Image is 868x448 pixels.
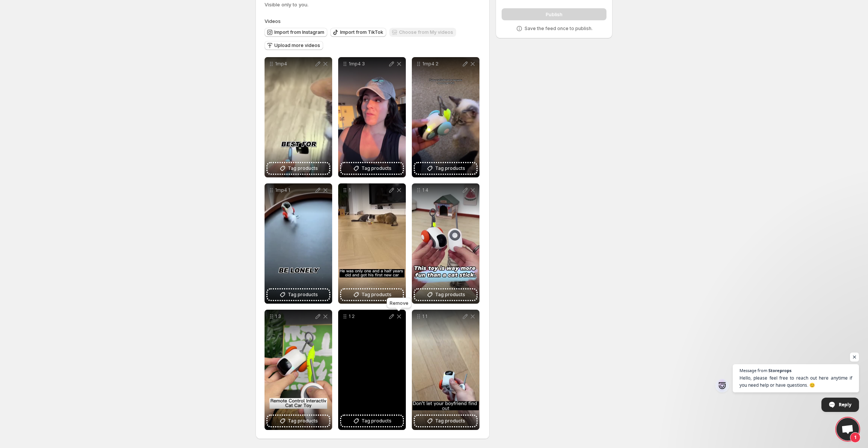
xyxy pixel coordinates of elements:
[265,41,323,50] button: Upload more videos
[268,416,329,426] button: Tag products
[415,163,476,174] button: Tag products
[341,163,403,174] button: Tag products
[412,310,479,430] div: 1 1Tag products
[349,313,388,319] p: 1 2
[275,61,314,67] p: 1mp4
[341,416,403,426] button: Tag products
[435,165,465,172] span: Tag products
[288,165,318,172] span: Tag products
[341,289,403,300] button: Tag products
[274,42,320,48] span: Upload more videos
[422,61,461,67] p: 1mp4 2
[836,418,859,440] a: Open chat
[435,417,465,425] span: Tag products
[415,289,476,300] button: Tag products
[275,187,314,193] p: 1mp4 1
[338,57,406,177] div: 1mp4 3Tag products
[435,291,465,298] span: Tag products
[839,398,851,411] span: Reply
[265,2,308,8] span: Visible only to you.
[349,61,388,67] p: 1mp4 3
[265,18,281,24] span: Videos
[330,28,386,37] button: Import from TikTok
[768,368,791,372] span: Storeprops
[412,183,479,304] div: 1 4Tag products
[850,432,860,443] span: 1
[268,289,329,300] button: Tag products
[288,417,318,425] span: Tag products
[349,187,388,193] p: 1
[422,187,461,193] p: 1 4
[274,29,324,35] span: Import from Instagram
[739,368,767,372] span: Message from
[288,291,318,298] span: Tag products
[739,374,852,389] span: Hello, please feel free to reach out here anytime if you need help or have questions. 😊
[361,165,392,172] span: Tag products
[361,291,392,298] span: Tag products
[265,183,332,304] div: 1mp4 1Tag products
[422,313,461,319] p: 1 1
[412,57,479,177] div: 1mp4 2Tag products
[268,163,329,174] button: Tag products
[265,57,332,177] div: 1mp4Tag products
[525,26,593,32] p: Save the feed once to publish.
[361,417,392,425] span: Tag products
[338,310,406,430] div: 1 2Tag products
[415,416,476,426] button: Tag products
[265,28,327,37] button: Import from Instagram
[265,310,332,430] div: 1 3Tag products
[275,313,314,319] p: 1 3
[338,183,406,304] div: 1Tag products
[340,29,383,35] span: Import from TikTok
